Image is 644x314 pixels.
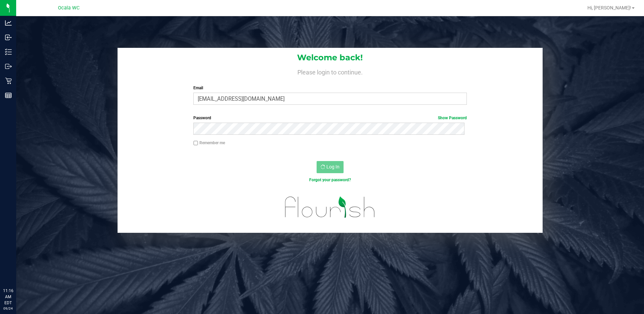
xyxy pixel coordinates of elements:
[309,178,351,182] a: Forgot your password?
[3,288,13,306] p: 11:16 AM EDT
[5,92,12,99] inline-svg: Reports
[193,141,198,146] input: Remember me
[58,5,79,11] span: Ocala WC
[5,20,12,26] inline-svg: Analytics
[326,164,340,169] span: Log In
[5,34,12,41] inline-svg: Inbound
[118,53,543,62] h1: Welcome back!
[5,63,12,70] inline-svg: Outbound
[193,85,467,91] label: Email
[5,49,12,55] inline-svg: Inventory
[438,116,467,120] a: Show Password
[193,116,211,120] span: Password
[277,190,383,224] img: flourish_logo.svg
[317,161,344,173] button: Log In
[3,306,13,311] p: 09/24
[118,67,543,75] h4: Please login to continue.
[193,140,225,146] label: Remember me
[587,5,631,10] span: Hi, [PERSON_NAME]!
[5,77,12,84] inline-svg: Retail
